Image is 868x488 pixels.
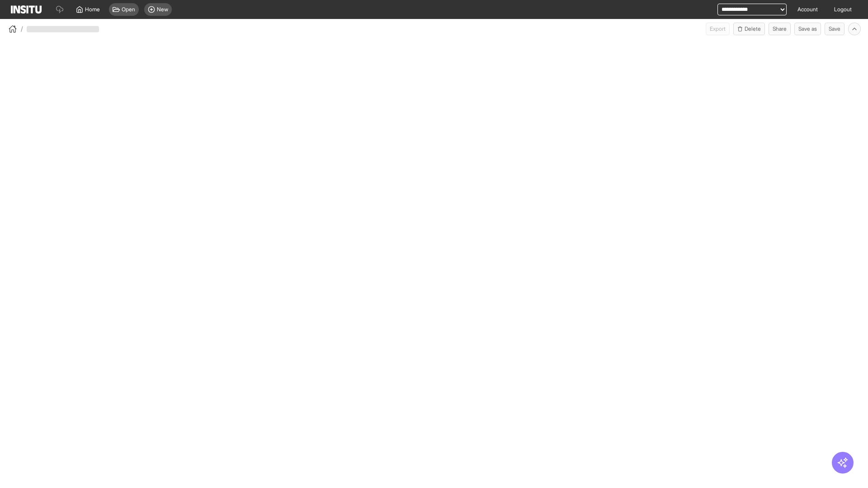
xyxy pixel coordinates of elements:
[825,23,844,35] button: Save
[769,23,791,35] button: Share
[794,23,821,35] button: Save as
[706,23,730,35] span: Can currently only export from Insights reports.
[21,24,23,33] span: /
[7,23,23,34] button: /
[122,6,135,13] span: Open
[733,23,765,35] button: Delete
[706,23,730,35] button: Export
[157,6,168,13] span: New
[85,6,100,13] span: Home
[11,5,42,14] img: Logo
